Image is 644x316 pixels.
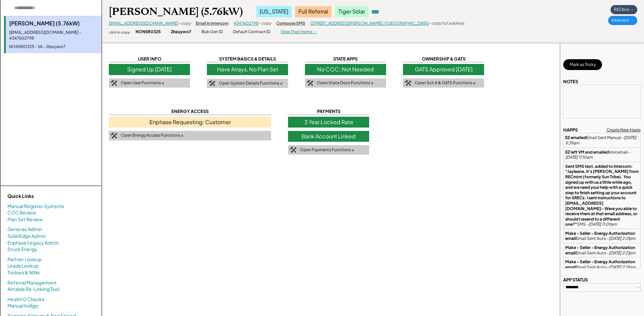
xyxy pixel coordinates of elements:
[563,59,602,70] button: Mark as Tricky
[608,16,637,25] div: Intercom →
[209,81,215,87] img: tool-icon.png
[565,155,593,160] em: [DATE] 11:10am
[219,81,283,86] div: Open System Details Functions ↓
[310,21,429,26] a: [STREET_ADDRESS][PERSON_NAME] / [GEOGRAPHIC_DATA]
[171,29,191,35] div: 2bzuywo7
[109,30,130,35] div: click to copy:
[233,29,270,35] div: Default Contract ID
[305,64,386,75] div: No COC; Not Needed
[111,80,117,86] img: tool-icon.png
[606,127,641,133] div: Create New Happ
[403,56,484,62] div: OWNERSHIP & GATS
[259,21,271,26] div: - copy
[295,6,332,17] div: Full Referral
[9,44,98,50] div: NON580325 - VA - 2bzuywo7
[565,135,639,145] div: Email Sent Manual -
[109,21,178,26] a: [EMAIL_ADDRESS][DOMAIN_NAME]
[609,265,636,270] em: [DATE] 2:21pm
[201,29,223,35] div: Bub Gen ID
[109,117,271,128] div: Enphase Requesting: Customer
[563,127,578,133] div: HAPPS
[111,133,117,139] img: tool-icon.png
[9,20,98,27] div: [PERSON_NAME] (5.76kW)
[109,108,271,115] div: ENERGY ACCESS
[305,56,386,62] div: STATE APPS
[429,21,464,26] div: - copy full address
[565,231,636,241] strong: Make - Seller - Energy Authorization email
[121,133,184,138] div: Open Energy Access Functions ↓
[565,231,639,241] div: Email Sent Auto -
[565,135,637,145] em: [DATE] 9:39am
[307,80,313,86] img: tool-icon.png
[276,21,305,26] div: Compose SMS
[9,30,98,41] div: [EMAIL_ADDRESS][DOMAIN_NAME] - 4347602798
[234,21,259,26] a: 4347602798
[109,56,190,62] div: USER INFO
[7,263,39,269] a: Leads Lookup
[565,135,586,140] strong: EZ emailed
[196,21,229,26] div: Email in Intercom
[109,5,243,18] div: [PERSON_NAME] (5.76kW)
[7,286,59,293] a: Airtable Re-Linking Tool
[288,108,369,115] div: PAYMENTS
[335,6,368,17] div: Tiger Solar
[317,80,374,86] div: Open State Docs Functions ↓
[288,117,369,128] div: 3 Year Locked Rate
[7,233,46,240] a: SolarEdge Admin
[300,147,354,153] div: Open Payments Functions ↓
[7,269,40,276] a: Trickies & NINs
[563,277,588,283] div: APP STATUS
[7,296,44,303] a: Health 0 Checks
[609,236,636,241] em: [DATE] 2:21pm
[7,216,43,223] a: Plan Set Review
[7,226,42,233] a: Generac Admin
[7,246,37,253] a: Stuck Energy
[281,29,317,35] div: View Their Home →
[7,203,64,210] a: Manual Register Systems
[565,259,639,270] div: Email Sent Auto -
[256,6,292,17] div: [US_STATE]
[7,209,36,216] a: COC Review
[565,164,639,227] div: SMS -
[565,245,639,255] div: Email Sent Auto -
[415,80,476,86] div: Open Sch A & GATS Functions ↓
[109,64,190,75] div: Signed Up [DATE]
[563,78,578,85] div: NOTES
[565,164,639,227] strong: Sent SMS text, added to Intercom: "Jayleane, it's [PERSON_NAME] from RECmint (formerly Sun Tribe)...
[611,5,637,14] div: RECbus →
[290,147,296,153] img: tool-icon.png
[121,80,164,86] div: Open User Functions ↓
[565,245,636,255] strong: Make - Seller - Energy Authorization email
[207,64,288,75] div: Have Arrays, No Plan Set
[565,150,609,155] strong: EZ left VM and emailed
[7,302,38,309] a: Manual Indigo
[207,56,288,62] div: SYSTEM BASICS & DETAILS
[7,193,75,200] div: Quick Links
[178,21,191,26] div: - copy
[403,64,484,75] div: GATS Approved [DATE]
[7,240,59,246] a: Enphase Legacy Admin
[565,150,639,160] div: Voicemail -
[589,222,617,227] em: [DATE] 11:09am
[405,80,411,86] img: tool-icon.png
[609,250,636,255] em: [DATE] 2:21pm
[7,279,57,286] a: Referral Management
[136,29,161,35] div: NON580325
[565,259,636,270] strong: Make - Seller - Energy Authorization email
[7,256,42,263] a: Partner Lookup
[288,131,369,142] div: Bank Account Linked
